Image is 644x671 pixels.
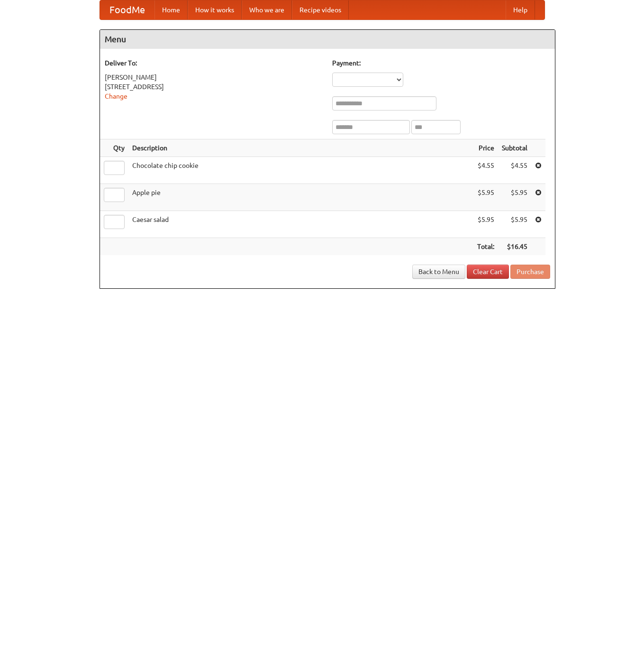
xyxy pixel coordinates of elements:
[473,139,498,157] th: Price
[105,73,323,82] div: [PERSON_NAME]
[473,157,498,184] td: $4.55
[128,184,473,211] td: Apple pie
[473,211,498,238] td: $5.95
[498,184,531,211] td: $5.95
[332,58,550,68] h5: Payment:
[506,0,535,19] a: Help
[473,238,498,256] th: Total:
[412,265,465,279] a: Back to Menu
[128,211,473,238] td: Caesar salad
[498,157,531,184] td: $4.55
[105,92,127,100] a: Change
[100,30,555,49] h4: Menu
[498,238,531,256] th: $16.45
[128,157,473,184] td: Chocolate chip cookie
[498,211,531,238] td: $5.95
[154,0,188,19] a: Home
[128,139,473,157] th: Description
[510,265,550,279] button: Purchase
[188,0,242,19] a: How it works
[467,265,509,279] a: Clear Cart
[105,82,323,92] div: [STREET_ADDRESS]
[100,0,154,19] a: FoodMe
[100,139,128,157] th: Qty
[292,0,349,19] a: Recipe videos
[105,58,323,68] h5: Deliver To:
[498,139,531,157] th: Subtotal
[473,184,498,211] td: $5.95
[242,0,292,19] a: Who we are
